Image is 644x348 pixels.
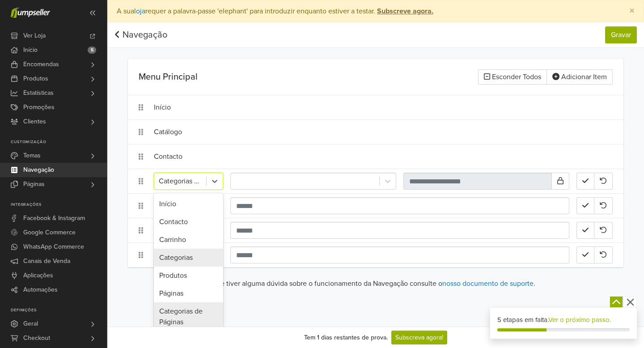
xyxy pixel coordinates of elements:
span: × [629,4,635,17]
div: Catálogo [154,123,576,140]
a: Ver o próximo passo. [548,316,611,324]
span: Encomendas [23,57,59,72]
div: Contacto [154,213,223,231]
p: Se tiver alguma dúvida sobre o funcionamento da Navegação consulte o . [128,278,623,289]
span: Navegação [23,163,54,177]
a: Subscreve agora. [375,7,433,16]
div: Contacto [154,148,576,165]
span: Temas [23,149,41,163]
div: 5 etapas em falta. [497,315,630,325]
span: Google Commerce [23,225,76,240]
span: Páginas [23,177,45,191]
span: Início [23,43,38,57]
strong: Subscreve agora. [377,7,433,16]
div: Categorias [154,249,223,267]
div: Início [154,195,223,213]
span: Estatísticas [23,86,54,100]
div: Início [154,99,576,116]
div: Páginas [154,284,223,302]
p: Customização [11,140,107,145]
span: Checkout [23,331,50,345]
span: Automações [23,283,58,297]
h5: Menu Principal [139,72,372,82]
span: Geral [23,317,38,331]
span: Aplicações [23,268,53,283]
span: Produtos [23,72,48,86]
div: Tem 1 dias restantes de prova. [304,333,388,342]
a: Navegação [114,30,167,40]
a: Subscreva agora! [391,331,447,344]
span: Facebook & Instagram [23,211,85,225]
div: Produtos [154,267,223,284]
span: WhatsApp Commerce [23,240,84,254]
span: 5 [88,47,96,54]
a: loja [134,7,145,16]
button: Adicionar Item [547,69,613,85]
span: Clientes [23,115,46,129]
div: Carrinho [154,231,223,249]
button: Close [620,0,644,22]
span: Canais de Venda [23,254,70,268]
button: Gravar [605,26,637,43]
button: Esconder Todos [478,69,547,85]
p: Definições [11,308,107,313]
a: nosso documento de suporte [442,279,534,288]
p: Integrações [11,202,107,208]
div: Categorias de Páginas [154,302,223,331]
span: Ver Loja [23,29,46,43]
span: Promoções [23,100,55,115]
